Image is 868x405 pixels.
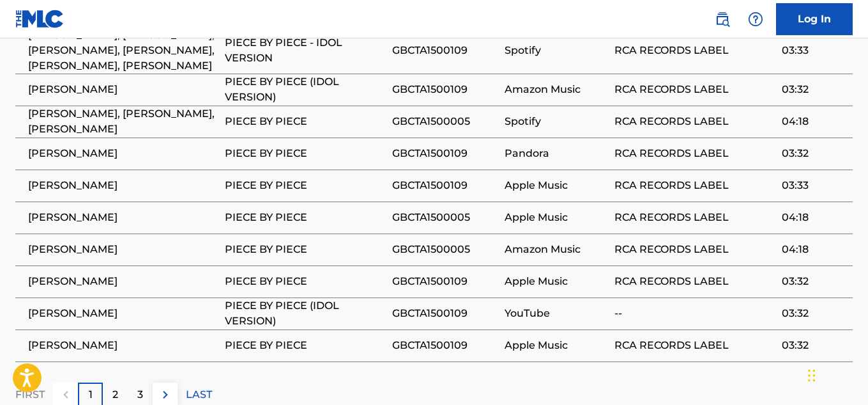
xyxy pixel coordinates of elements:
span: PIECE BY PIECE (IDOL VERSION) [225,298,386,329]
span: [PERSON_NAME] [28,306,218,321]
span: RCA RECORDS LABEL [614,82,775,97]
span: -- [614,306,775,321]
span: PIECE BY PIECE [225,114,386,129]
span: 04:18 [782,114,846,129]
span: 03:33 [782,178,846,193]
span: 03:32 [782,146,846,161]
span: GBCTA1500109 [392,338,498,353]
span: RCA RECORDS LABEL [614,242,775,257]
span: PIECE BY PIECE [225,338,386,353]
span: Apple Music [505,338,608,353]
span: Apple Music [505,178,608,193]
span: GBCTA1500005 [392,210,498,225]
span: [PERSON_NAME] [28,82,218,97]
span: RCA RECORDS LABEL [614,178,775,193]
span: Apple Music [505,274,608,289]
span: YouTube [505,306,608,321]
span: [PERSON_NAME], [PERSON_NAME], [PERSON_NAME], [PERSON_NAME], [PERSON_NAME], [PERSON_NAME] [28,28,218,74]
span: [PERSON_NAME] [28,338,218,353]
span: RCA RECORDS LABEL [614,114,775,129]
span: [PERSON_NAME], [PERSON_NAME], [PERSON_NAME] [28,106,218,137]
span: Pandora [505,146,608,161]
a: Public Search [710,6,735,32]
span: Amazon Music [505,242,608,257]
span: RCA RECORDS LABEL [614,338,775,353]
span: GBCTA1500109 [392,43,498,58]
a: Log In [776,3,853,35]
img: right [158,387,173,402]
span: PIECE BY PIECE [225,242,386,257]
span: [PERSON_NAME] [28,242,218,257]
span: 04:18 [782,242,846,257]
span: 03:32 [782,338,846,353]
span: [PERSON_NAME] [28,178,218,193]
img: search [715,12,730,27]
span: [PERSON_NAME] [28,146,218,161]
span: RCA RECORDS LABEL [614,274,775,289]
p: 1 [89,387,93,402]
span: PIECE BY PIECE [225,178,386,193]
span: 03:33 [782,43,846,58]
div: Drag [808,356,816,395]
p: 3 [137,387,143,402]
p: 2 [112,387,118,402]
span: RCA RECORDS LABEL [614,210,775,225]
span: 03:32 [782,274,846,289]
span: [PERSON_NAME] [28,210,218,225]
span: GBCTA1500109 [392,178,498,193]
span: GBCTA1500109 [392,146,498,161]
span: Spotify [505,114,608,129]
span: 03:32 [782,306,846,321]
span: 03:32 [782,82,846,97]
span: Amazon Music [505,82,608,97]
div: Help [743,6,768,32]
p: LAST [186,387,212,402]
span: Apple Music [505,210,608,225]
span: PIECE BY PIECE [225,274,386,289]
span: PIECE BY PIECE (IDOL VERSION) [225,74,386,105]
p: FIRST [15,387,45,402]
span: [PERSON_NAME] [28,274,218,289]
span: PIECE BY PIECE - IDOL VERSION [225,35,386,66]
span: GBCTA1500109 [392,274,498,289]
span: PIECE BY PIECE [225,146,386,161]
span: PIECE BY PIECE [225,210,386,225]
span: RCA RECORDS LABEL [614,43,775,58]
span: GBCTA1500109 [392,82,498,97]
img: help [748,12,763,27]
iframe: Chat Widget [804,344,868,405]
span: GBCTA1500109 [392,306,498,321]
span: Spotify [505,43,608,58]
span: GBCTA1500005 [392,242,498,257]
span: GBCTA1500005 [392,114,498,129]
span: 04:18 [782,210,846,225]
img: MLC Logo [15,10,65,28]
span: RCA RECORDS LABEL [614,146,775,161]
